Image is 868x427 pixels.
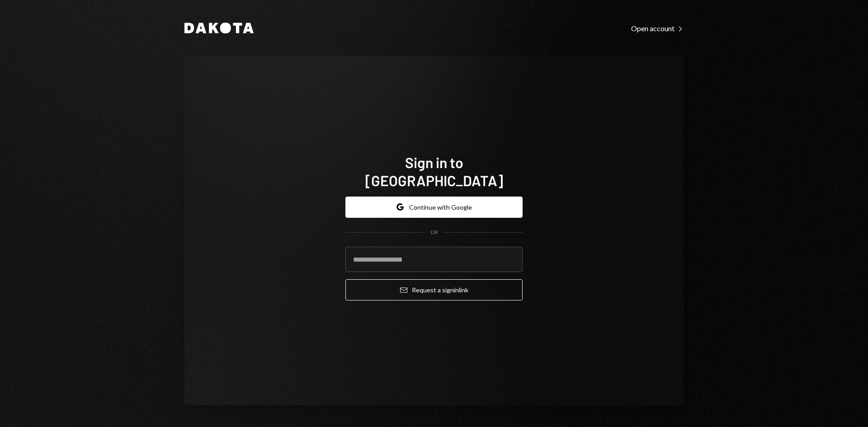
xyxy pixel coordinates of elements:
button: Request a signinlink [345,279,523,300]
h1: Sign in to [GEOGRAPHIC_DATA] [345,153,523,189]
a: Open account [631,23,684,33]
div: OR [430,229,438,236]
button: Continue with Google [345,197,523,218]
div: Open account [631,24,684,33]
